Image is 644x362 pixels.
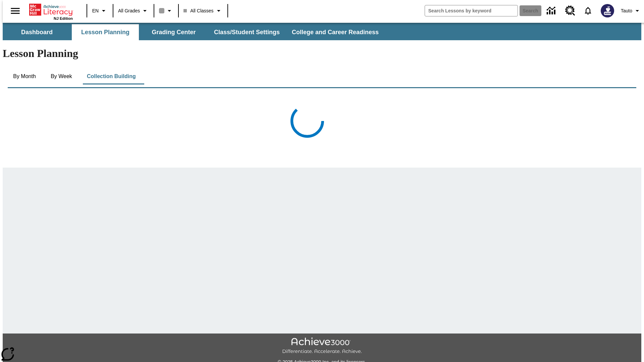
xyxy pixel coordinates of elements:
[5,1,25,21] button: Open side menu
[543,2,561,20] a: Data Center
[561,2,579,20] a: Resource Center, Will open in new tab
[45,68,78,84] button: By Week
[29,3,73,16] a: Home
[140,24,207,40] button: Grading Center
[181,5,225,17] button: Class: All Classes, Select your class
[621,7,632,14] span: Tauto
[54,16,73,20] span: NJ Edition
[72,24,139,40] button: Lesson Planning
[118,7,140,14] span: All Grades
[579,2,597,19] a: Notifications
[3,47,641,60] h1: Lesson Planning
[601,4,614,17] img: Avatar
[3,24,385,40] div: SubNavbar
[8,68,41,84] button: By Month
[282,338,362,355] img: Achieve3000 Differentiate Accelerate Achieve
[115,5,152,17] button: Grade: All Grades, Select a grade
[597,2,618,19] button: Select a new avatar
[183,7,213,14] span: All Classes
[29,2,73,20] div: Home
[286,24,384,40] button: College and Career Readiness
[92,7,99,14] span: EN
[209,24,285,40] button: Class/Student Settings
[82,68,141,84] button: Collection Building
[3,24,70,40] button: Dashboard
[3,23,641,40] div: SubNavbar
[89,5,111,17] button: Language: EN, Select a language
[618,5,644,17] button: Profile/Settings
[425,5,518,16] input: search field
